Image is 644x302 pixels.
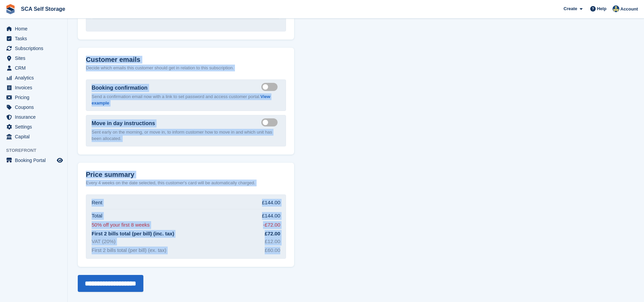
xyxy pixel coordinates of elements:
[15,63,55,73] span: CRM
[263,221,280,229] div: -£72.00
[3,73,64,83] a: menu
[3,132,64,141] a: menu
[15,44,55,53] span: Subscriptions
[597,5,606,12] span: Help
[3,44,64,53] a: menu
[15,122,55,132] span: Settings
[15,83,55,92] span: Invoices
[92,93,280,107] p: Send a confirmation email now with a link to set password and access customer portal.
[15,102,55,112] span: Coupons
[92,84,147,92] label: Booking confirmation
[92,129,280,142] p: Sent early on the morning, or move in, to inform customer how to move in and which unit has been ...
[92,94,270,106] a: View example
[261,122,280,123] label: Send move in day email
[262,199,280,207] div: £144.00
[3,83,64,92] a: menu
[86,56,286,64] h2: Customer emails
[5,4,16,14] img: stora-icon-8386f47178a22dfd0bd8f6a31ec36ba5ce8667c1dd55bd0f319d3a0aa187defe.svg
[92,238,116,246] div: VAT (20%)
[564,5,577,12] span: Create
[86,180,255,186] p: Every 4 weeks on the date selected, this customer's card will be automatically charged.
[3,93,64,102] a: menu
[86,65,286,71] p: Decide which emails this customer should get in relation to this subscription.
[265,238,280,246] div: £12.00
[92,212,102,220] div: Total
[613,5,619,12] img: Bethany Bloodworth
[86,171,286,179] h2: Price summary
[265,230,280,238] div: £72.00
[15,93,55,102] span: Pricing
[6,147,67,154] span: Storefront
[3,102,64,112] a: menu
[3,24,64,33] a: menu
[15,53,55,63] span: Sites
[261,87,280,88] label: Send booking confirmation email
[92,199,102,207] div: Rent
[15,132,55,141] span: Capital
[3,34,64,43] a: menu
[15,24,55,33] span: Home
[15,34,55,43] span: Tasks
[92,230,174,238] div: First 2 bills total (per bill) (inc. tax)
[262,212,280,220] div: £144.00
[620,6,638,13] span: Account
[15,112,55,122] span: Insurance
[3,122,64,132] a: menu
[18,3,68,15] a: SCA Self Storage
[3,156,64,165] a: menu
[3,63,64,73] a: menu
[92,119,155,127] label: Move in day instructions
[92,221,149,229] div: 50% off your first 8 weeks
[3,53,64,63] a: menu
[15,156,55,165] span: Booking Portal
[92,247,166,254] div: First 2 bills total (per bill) (ex. tax)
[56,156,64,164] a: Preview store
[265,247,280,254] div: £60.00
[15,73,55,83] span: Analytics
[3,112,64,122] a: menu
